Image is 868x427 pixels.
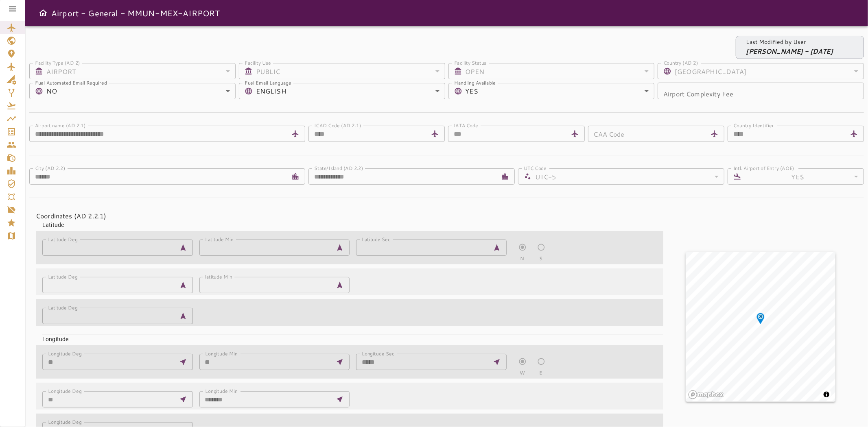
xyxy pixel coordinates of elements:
[48,236,78,243] label: Latitude Deg
[35,59,80,66] label: Facility Type (AD 2)
[35,165,65,172] label: City (AD 2.2)
[822,390,831,399] button: Toggle attribution
[48,418,81,425] label: Longitude Deg
[520,255,525,262] span: N
[466,63,655,79] div: OPEN
[36,211,657,221] h4: Coordinates (AD 2.2.1)
[314,165,363,172] label: State/Island (AD 2.2)
[35,79,107,86] label: Fuel Automated Email Required
[454,122,478,129] label: IATA Code
[256,83,445,99] div: ENGLISH
[35,122,86,129] label: Airport name (AD 2.1)
[205,236,234,243] label: Latitude Min
[48,304,78,311] label: Latitude Deg
[314,122,361,129] label: ICAO Code (AD 2.1)
[48,273,78,280] label: Latitude Deg
[362,236,390,243] label: Latitude Sec
[686,252,835,402] canvas: Map
[688,390,724,399] a: Mapbox logo
[205,273,232,280] label: latitude Min
[48,388,81,394] label: Longitude Deg
[454,79,496,86] label: Handling Available
[205,350,238,357] label: Longitude Min
[675,63,864,79] div: [GEOGRAPHIC_DATA]
[48,350,81,357] label: Longitude Deg
[245,79,291,86] label: Fuel Email Language
[245,59,271,66] label: Facility Use
[733,165,794,172] label: Intl. Airport of Entry (AOE)
[540,255,543,262] span: S
[745,168,864,185] div: YES
[46,83,236,99] div: NO
[362,350,394,357] label: Longitude Sec
[524,165,547,172] label: UTC Code
[35,5,51,21] button: Open drawer
[466,83,655,99] div: YES
[256,63,445,79] div: PUBLIC
[663,59,698,66] label: Country (AD 2)
[746,46,833,56] p: [PERSON_NAME] - [DATE]
[746,38,833,46] p: Last Modified by User
[733,122,774,129] label: Country Identifier
[36,329,663,343] div: Longitude
[454,59,487,66] label: Facility Status
[205,388,238,394] label: Longitude Min
[520,369,525,377] span: W
[535,168,724,185] div: UTC-5
[46,63,236,79] div: AIRPORT
[51,7,220,20] h6: Airport - General - MMUN-MEX-AIRPORT
[36,214,663,229] div: Latitude
[540,369,543,377] span: E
